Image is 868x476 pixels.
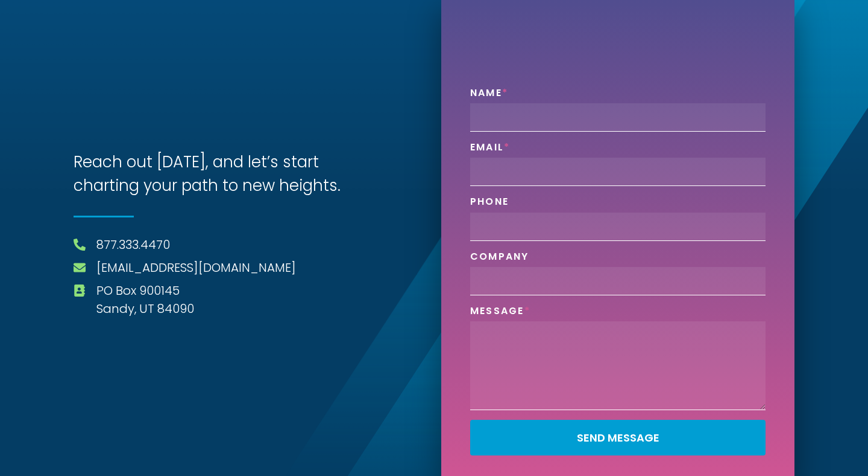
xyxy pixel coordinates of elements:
button: Send Message [470,420,766,455]
label: Email [470,141,510,158]
a: 877.333.4470 [96,236,170,254]
span: PO Box 900145 Sandy, UT 84090 [93,281,194,318]
label: Company [470,251,529,267]
h3: Reach out [DATE], and let’s start charting your path to new heights. [74,150,369,198]
label: Name [470,87,508,103]
a: [EMAIL_ADDRESS][DOMAIN_NAME] [96,259,296,277]
input: Only numbers and phone characters (#, -, *, etc) are accepted. [470,213,766,241]
label: Message [470,305,530,321]
span: Send Message [577,433,659,443]
label: Phone [470,196,509,212]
